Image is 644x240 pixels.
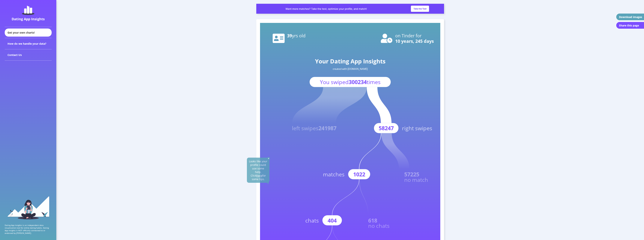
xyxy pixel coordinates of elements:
tspan: 241987 [318,124,336,132]
text: 1022 [353,171,365,178]
text: left swipes [292,124,336,132]
text: no match [404,176,428,183]
text: 58247 [379,124,394,132]
text: 57225 [404,171,419,178]
text: 618 [368,217,377,224]
text: no chats [368,222,390,229]
button: Share this page [616,22,644,29]
div: Download images [619,15,642,19]
img: sidebar_girl.91b9467e.svg [7,196,49,219]
u: here [256,174,262,177]
p: Dating App Insights is an independent data visualization tool for online dating habits. Dating Ap... [5,224,52,234]
text: right swipes [402,124,432,132]
div: How do we handle your data? [5,38,52,49]
span: Looks like your profile could use some help. Click for some tips. [249,159,267,181]
div: Contact Us [5,49,52,61]
div: Dating App Insights [6,17,51,21]
text: chats [305,217,319,224]
tspan: times [367,78,381,86]
text: created with [DOMAIN_NAME] [333,67,368,71]
button: Download images [616,13,644,21]
text: 39 [287,33,305,39]
a: Looks like your profile could use some help. Clickherefor some tips. [249,159,267,181]
text: matches [323,171,345,178]
text: on Tinder for [395,33,422,39]
img: roast_slim_banner.a2e79667.png [256,4,444,14]
div: Get your own charts! [5,29,52,37]
text: 404 [328,217,337,224]
tspan: 300234 [349,78,367,86]
text: 10 years, 245 days [395,38,434,44]
div: Share this page [619,24,639,27]
text: Your Dating App Insights [315,57,385,65]
img: dating-app-insights-logo.5abe6921.svg [22,6,34,15]
tspan: yrs old [292,33,305,39]
text: You swiped [320,78,381,86]
img: close-solid-white.82ef6a3c.svg [267,157,270,160]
